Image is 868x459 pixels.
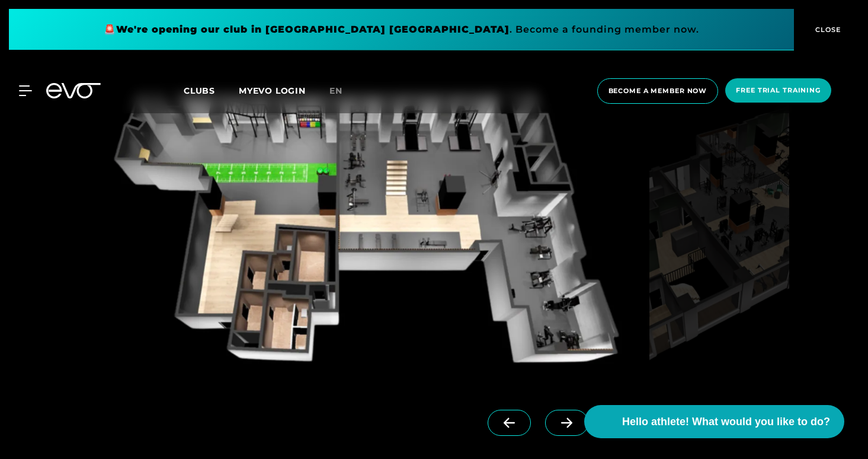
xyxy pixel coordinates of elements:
font: CLOSE [815,26,841,34]
button: Hello athlete! What would you like to do? [584,405,844,438]
font: Hello athlete! What would you like to do? [622,416,830,428]
a: MYEVO LOGIN [239,85,306,96]
a: Become a member now [594,78,722,104]
font: Free trial training [736,86,821,94]
font: Clubs [184,85,215,96]
button: CLOSE [794,9,859,50]
a: Free trial training [722,78,835,104]
a: en [329,84,357,98]
img: evofitness [84,91,645,381]
img: evofitness [649,91,790,381]
font: Become a member now [608,87,707,95]
font: en [329,85,342,96]
a: Clubs [184,85,239,96]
